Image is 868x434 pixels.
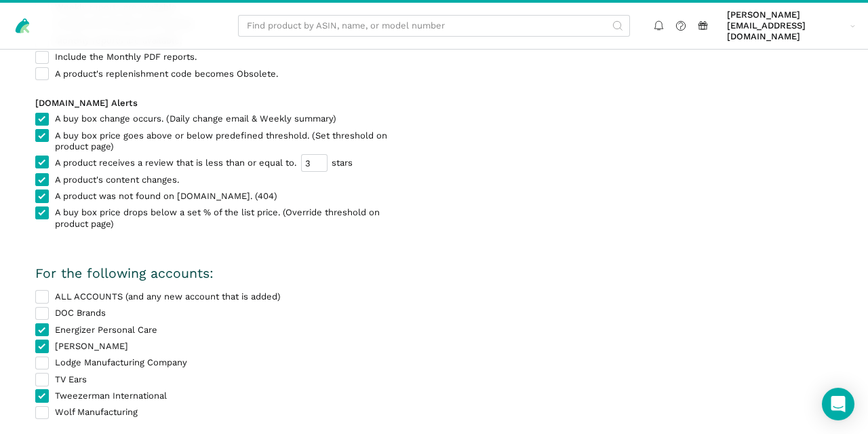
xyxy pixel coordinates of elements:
[35,391,388,403] label: Tweezerman International
[35,69,388,81] label: A product's replenishment code becomes Obsolete.
[35,291,388,304] label: ALL ACCOUNTS (and any new account that is added)
[55,207,388,230] span: A buy box price drops below a set % of the list price. (Override threshold on product page)
[55,175,179,185] span: A product's content changes.
[301,154,328,172] input: A product receives a review that is less than or equal to. stars
[55,157,353,170] span: A product receives a review that is less than or equal to.
[35,407,388,419] label: Wolf Manufacturing
[55,191,277,202] span: A product was not found on [DOMAIN_NAME]. (404)
[35,374,388,386] label: TV Ears
[332,158,353,168] span: stars
[822,388,854,420] div: Open Intercom Messenger
[35,357,388,369] label: Lodge Manufacturing Company
[727,10,846,43] span: [PERSON_NAME][EMAIL_ADDRESS][DOMAIN_NAME]
[55,130,388,153] span: A buy box price goes above or below predefined threshold. (Set threshold on product page)
[238,15,630,37] input: Find product by ASIN, name, or model number
[35,265,388,283] h3: For the following accounts:
[35,308,388,320] label: DOC Brands
[35,325,388,337] label: Energizer Personal Care
[723,7,860,45] a: [PERSON_NAME][EMAIL_ADDRESS][DOMAIN_NAME]
[55,113,336,124] span: A buy box change occurs. (Daily change email & Weekly summary)
[35,341,388,353] label: [PERSON_NAME]
[35,52,388,64] label: Include the Monthly PDF reports.
[35,98,388,109] div: [DOMAIN_NAME] Alerts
